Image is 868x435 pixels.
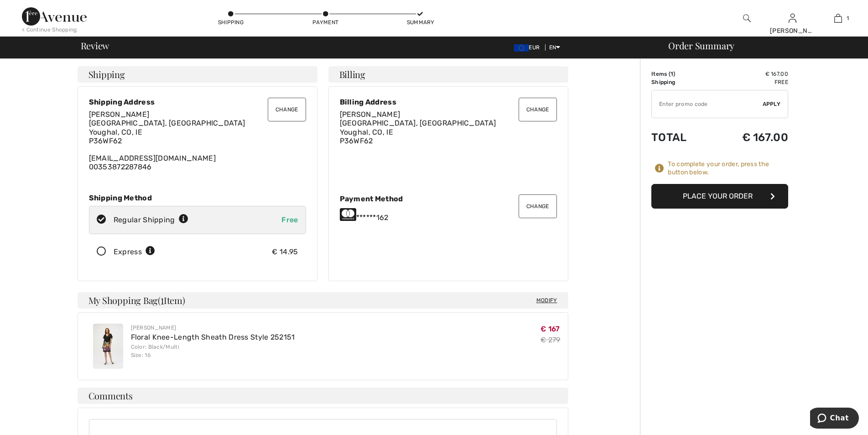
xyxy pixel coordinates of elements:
[651,78,711,86] td: Shipping
[89,110,306,171] div: [EMAIL_ADDRESS][DOMAIN_NAME] 00353872287846
[272,246,298,257] div: € 14.95
[340,110,400,119] span: [PERSON_NAME]
[268,98,306,121] button: Change
[789,14,796,22] a: Sign In
[743,13,751,24] img: search the website
[131,324,295,332] div: [PERSON_NAME]
[114,215,188,225] div: Regular Shipping
[541,335,561,344] s: € 279
[549,44,561,51] span: EN
[89,194,306,202] div: Shipping Method
[514,44,529,52] img: Euro
[312,18,339,26] div: Payment
[652,90,763,118] input: Promo code
[536,296,557,305] span: Modify
[407,18,434,26] div: Summary
[78,388,568,404] h4: Comments
[340,194,557,203] div: Payment Method
[22,7,87,26] img: 1ère Avenue
[711,78,788,86] td: Free
[78,292,568,309] h4: My Shopping Bag
[789,13,796,24] img: My Info
[131,333,295,341] a: Floral Knee-Length Sheath Dress Style 252151
[514,44,543,51] span: EUR
[22,26,77,34] div: < Continue Shopping
[158,294,185,306] span: ( Item)
[88,70,125,79] span: Shipping
[810,408,859,430] iframe: Opens a widget where you can chat to one of our agents
[340,119,496,145] span: [GEOGRAPHIC_DATA], [GEOGRAPHIC_DATA] Youghal, CO, IE P36WF62
[89,119,245,145] span: [GEOGRAPHIC_DATA], [GEOGRAPHIC_DATA] Youghal, CO, IE P36WF62
[93,324,123,369] img: Floral Knee-Length Sheath Dress Style 252151
[89,110,150,119] span: [PERSON_NAME]
[763,100,781,108] span: Apply
[519,98,557,121] button: Change
[339,70,365,79] span: Billing
[651,184,788,209] button: Place Your Order
[834,13,842,24] img: My Bag
[217,18,244,26] div: Shipping
[816,13,860,24] a: 1
[651,70,711,78] td: Items ( )
[89,98,306,106] div: Shipping Address
[670,71,673,77] span: 1
[541,325,560,333] span: € 167
[281,215,298,224] span: Free
[519,194,557,218] button: Change
[81,41,109,50] span: Review
[847,14,849,22] span: 1
[711,122,788,153] td: € 167.00
[161,293,164,305] span: 1
[711,70,788,78] td: € 167.00
[131,343,295,359] div: Color: Black/Multi Size: 16
[657,41,863,50] div: Order Summary
[340,98,557,106] div: Billing Address
[770,26,815,36] div: [PERSON_NAME]
[651,122,711,153] td: Total
[114,246,155,257] div: Express
[668,160,788,177] div: To complete your order, press the button below.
